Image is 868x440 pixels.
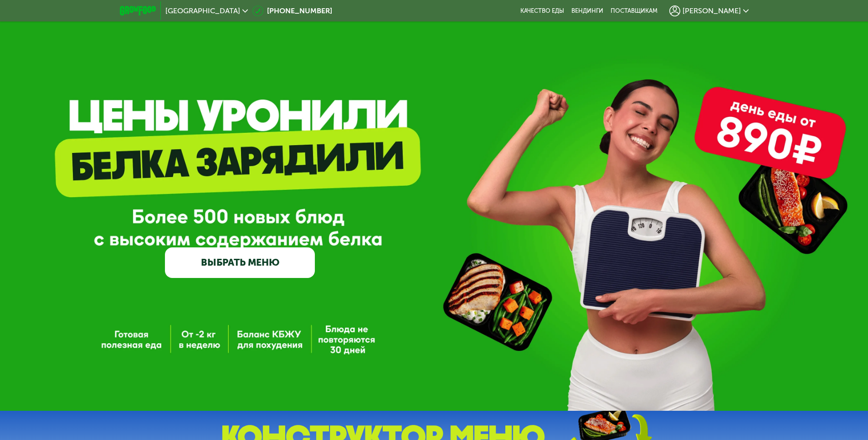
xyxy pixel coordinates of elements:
[165,247,315,278] a: ВЫБРАТЬ МЕНЮ
[571,7,603,15] a: Вендинги
[611,7,657,15] div: поставщикам
[520,7,564,15] a: Качество еды
[683,7,741,15] span: [PERSON_NAME]
[165,7,240,15] span: [GEOGRAPHIC_DATA]
[252,5,332,16] a: [PHONE_NUMBER]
